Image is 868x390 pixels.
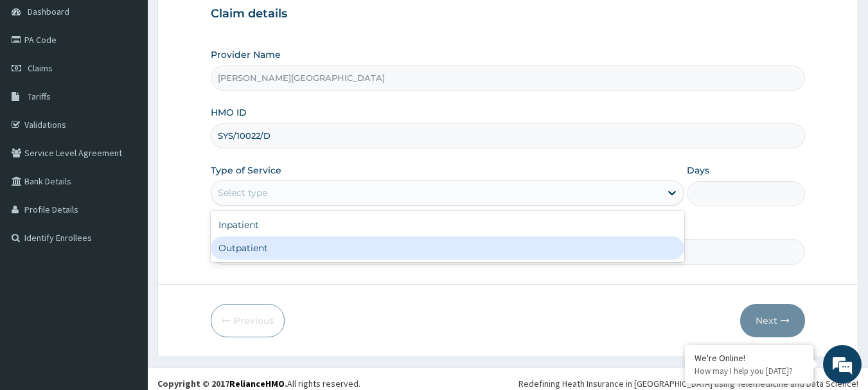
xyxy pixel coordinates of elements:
[211,164,281,177] label: Type of Service
[687,164,709,177] label: Days
[28,91,51,102] span: Tariffs
[695,352,804,364] div: We're Online!
[740,304,805,337] button: Next
[211,106,247,119] label: HMO ID
[211,304,285,337] button: Previous
[211,236,684,260] div: Outpatient
[157,378,287,389] strong: Copyright © 2017 .
[211,213,684,236] div: Inpatient
[518,377,858,390] div: Redefining Heath Insurance in [GEOGRAPHIC_DATA] using Telemedicine and Data Science!
[229,378,285,389] a: RelianceHMO
[28,6,69,17] span: Dashboard
[211,48,281,61] label: Provider Name
[695,366,804,377] p: How may I help you today?
[28,62,53,74] span: Claims
[218,186,267,199] div: Select type
[211,123,806,148] input: Enter HMO ID
[211,7,806,21] h3: Claim details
